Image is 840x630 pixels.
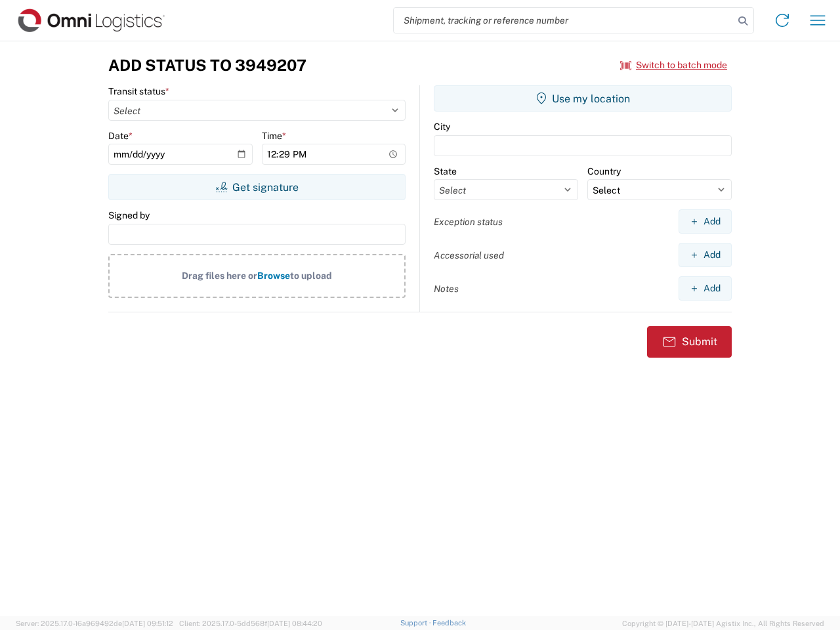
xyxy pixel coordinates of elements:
[290,270,332,281] span: to upload
[434,216,503,228] label: Exception status
[108,85,169,97] label: Transit status
[16,619,173,627] span: Server: 2025.17.0-16a969492de
[434,121,450,133] label: City
[622,618,824,629] span: Copyright © [DATE]-[DATE] Agistix Inc., All Rights Reserved
[434,283,459,295] label: Notes
[679,209,732,234] button: Add
[400,619,433,627] a: Support
[647,326,732,358] button: Submit
[394,8,734,33] input: Shipment, tracking or reference number
[587,165,621,177] label: Country
[108,209,150,221] label: Signed by
[108,174,406,200] button: Get signature
[108,56,306,75] h3: Add Status to 3949207
[179,619,322,627] span: Client: 2025.17.0-5dd568f
[257,270,290,281] span: Browse
[108,130,133,142] label: Date
[679,243,732,267] button: Add
[434,249,504,261] label: Accessorial used
[620,54,727,76] button: Switch to batch mode
[434,85,732,112] button: Use my location
[432,619,466,627] a: Feedback
[262,130,286,142] label: Time
[434,165,457,177] label: State
[267,619,322,627] span: [DATE] 08:44:20
[182,270,257,281] span: Drag files here or
[679,276,732,301] button: Add
[122,619,173,627] span: [DATE] 09:51:12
